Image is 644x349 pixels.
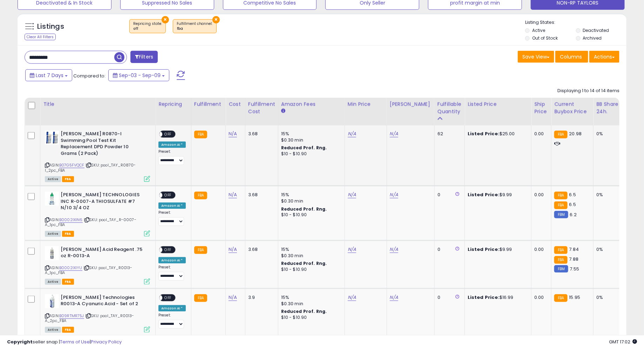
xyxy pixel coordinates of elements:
[248,192,273,198] div: 3.68
[468,192,526,198] div: $9.99
[438,246,459,253] div: 0
[162,247,174,253] span: OFF
[281,315,339,321] div: $10 - $10.90
[91,338,122,345] a: Privacy Policy
[248,101,275,115] div: Fulfillment Cost
[45,265,133,275] span: | SKU: pool_TAY_R0013-A_1pc_FBA
[62,279,74,285] span: FBA
[45,246,150,284] div: ASIN:
[281,308,327,314] b: Reduced Prof. Rng.
[589,51,619,63] button: Actions
[61,294,146,309] b: [PERSON_NAME] Technologies R0013-A Cyanuric Acid - Set of 2
[45,192,150,236] div: ASIN:
[281,212,339,218] div: $10 - $10.90
[281,131,339,137] div: 15%
[518,51,554,63] button: Save View
[162,131,174,137] span: OFF
[281,101,342,108] div: Amazon Fees
[570,211,577,218] span: 6.2
[7,339,122,345] div: seller snap | |
[177,21,213,32] span: Fulfillment channel :
[534,131,546,137] div: 0.00
[158,313,186,329] div: Preset:
[45,246,59,260] img: 41uhqK3bGFL._SL40_.jpg
[281,206,327,212] b: Reduced Prof. Rng.
[609,338,637,345] span: 2025-09-17 17:02 GMT
[281,145,327,151] b: Reduced Prof. Rng.
[248,246,273,253] div: 3.68
[45,192,59,206] img: 41gsRJZQwTL._SL40_.jpg
[281,260,327,266] b: Reduced Prof. Rng.
[59,313,84,319] a: B09RTMR75J
[73,73,106,79] span: Compared to:
[43,101,152,108] div: Title
[468,191,500,198] b: Listed Price:
[45,131,150,181] div: ASIN:
[45,279,61,285] span: All listings currently available for purchase on Amazon
[37,22,64,32] h5: Listings
[438,294,459,301] div: 0
[569,201,576,208] span: 6.5
[583,35,602,41] label: Archived
[59,162,84,168] a: B07G5FVQCF
[177,26,213,31] div: fba
[45,131,59,145] img: 51jQJYDd7wL._SL40_.jpg
[525,19,626,26] p: Listing States:
[25,69,72,81] button: Last 7 Days
[390,101,432,108] div: [PERSON_NAME]
[194,101,223,108] div: Fulfillment
[468,101,528,108] div: Listed Price
[534,246,546,253] div: 0.00
[162,16,169,23] button: ×
[390,130,398,137] a: N/A
[348,130,356,137] a: N/A
[438,131,459,137] div: 62
[130,51,158,63] button: Filters
[59,217,83,223] a: B0002IXIN6
[554,192,567,199] small: FBA
[596,294,619,301] div: 0%
[158,257,186,264] div: Amazon AI *
[229,191,237,198] a: N/A
[555,51,588,63] button: Columns
[158,210,186,226] div: Preset:
[229,101,242,108] div: Cost
[61,246,146,261] b: [PERSON_NAME] Acid Reagent .75 oz R-0013-A
[60,338,90,345] a: Terms of Use
[569,246,579,253] span: 7.84
[596,101,622,115] div: BB Share 24h.
[108,69,169,81] button: Sep-03 - Sep-09
[119,72,161,79] span: Sep-03 - Sep-09
[248,131,273,137] div: 3.68
[158,142,186,148] div: Amazon AI *
[158,265,186,281] div: Preset:
[569,130,582,137] span: 20.98
[554,201,567,209] small: FBA
[281,151,339,157] div: $10 - $10.90
[390,294,398,301] a: N/A
[534,192,546,198] div: 0.00
[45,176,61,182] span: All listings currently available for purchase on Amazon
[281,137,339,143] div: $0.30 min
[281,294,339,301] div: 15%
[194,131,207,138] small: FBA
[248,294,273,301] div: 3.9
[560,53,582,60] span: Columns
[570,266,579,272] span: 7.55
[348,246,356,253] a: N/A
[229,130,237,137] a: N/A
[468,246,526,253] div: $9.99
[348,294,356,301] a: N/A
[438,192,459,198] div: 0
[158,203,186,209] div: Amazon AI *
[7,338,33,345] strong: Copyright
[554,246,567,254] small: FBA
[468,294,526,301] div: $16.99
[534,294,546,301] div: 0.00
[281,301,339,307] div: $0.30 min
[569,191,576,198] span: 6.5
[348,191,356,198] a: N/A
[61,192,146,213] b: [PERSON_NAME] TECHNOLOGIES INC R-0007-A THIOSULFATE #7 N/10 3/4 OZ
[569,256,579,262] span: 7.88
[162,295,174,301] span: OFF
